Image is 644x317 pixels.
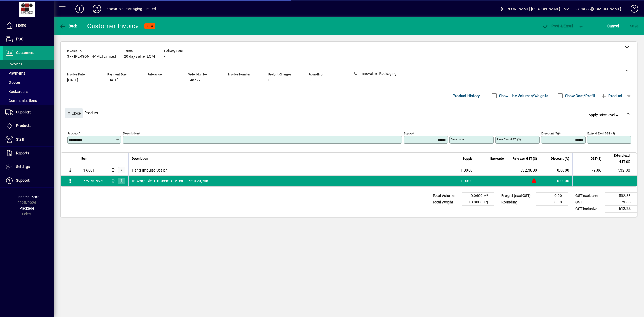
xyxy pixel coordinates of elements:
a: Reports [3,147,54,160]
span: Innovative Packaging [109,178,116,184]
span: Rate excl GST ($) [513,156,537,162]
mat-label: Extend excl GST ($) [587,132,615,135]
span: Customers [16,50,34,55]
a: Settings [3,160,54,174]
td: 532.38 [605,165,637,176]
label: Show Cost/Profit [564,93,595,99]
div: Innovative Packaging Limited [105,5,156,13]
td: 532.38 [605,193,637,199]
span: Payments [5,71,25,75]
span: Quotes [5,80,21,85]
span: Apply price level [588,112,620,118]
span: Suppliers [16,110,31,114]
span: Reports [16,151,29,155]
div: Customer Invoice [87,22,139,30]
td: Freight (excl GST) [499,193,536,199]
td: GST [573,199,605,206]
span: S [630,24,632,28]
span: 20 days after EOM [124,54,155,59]
a: Home [3,19,54,32]
button: Delete [621,108,634,121]
button: Apply price level [586,110,622,120]
span: IP-Wrap Clear 100mm x 150m - 17mu 20/ctn [132,178,208,184]
button: Close [65,108,83,118]
a: Quotes [3,78,54,87]
mat-label: Discount (%) [541,132,559,135]
mat-label: Backorder [451,137,465,141]
span: Supply [463,156,473,162]
a: Staff [3,133,54,146]
span: Package [20,206,34,210]
span: Back [59,24,77,28]
span: Product [601,92,622,100]
td: Total Weight [430,199,462,206]
td: 0.0600 M³ [462,193,494,199]
span: 1.0000 [460,167,473,173]
span: 1.0000 [460,178,473,184]
div: [PERSON_NAME] [PERSON_NAME][EMAIL_ADDRESS][DOMAIN_NAME] [501,5,621,13]
a: Communications [3,96,54,105]
span: Support [16,178,30,183]
a: Products [3,119,54,133]
mat-label: Product [68,132,79,135]
span: Home [16,23,26,27]
span: Innovative Packaging [109,167,116,173]
button: Post & Email [539,21,576,31]
span: 0 [268,78,270,82]
td: 79.86 [605,199,637,206]
mat-label: Description [123,132,139,135]
span: Backorders [5,89,28,94]
button: Cancel [606,21,620,31]
td: 0.00 [536,193,568,199]
div: IP-WRAPW20 [81,178,105,184]
span: Invoices [5,62,22,66]
span: GST ($) [591,156,601,162]
td: GST exclusive [573,193,605,199]
a: Support [3,174,54,187]
span: Item [81,156,88,162]
mat-label: Rate excl GST ($) [497,137,521,141]
span: Product History [453,92,480,100]
a: Payments [3,69,54,78]
a: Backorders [3,87,54,96]
span: Discount (%) [551,156,569,162]
span: Description [132,156,148,162]
span: 0 [309,78,311,82]
button: Product History [451,91,482,101]
div: 532.3800 [511,167,537,173]
span: 148629 [188,78,201,82]
a: Suppliers [3,105,54,119]
span: Hand Impulse Sealer [132,167,167,173]
td: 0.0000 [540,176,572,186]
button: Back [58,21,79,31]
span: Staff [16,137,24,141]
span: Close [67,109,81,118]
td: Rounding [499,199,536,206]
span: Cancel [607,22,619,30]
span: [DATE] [107,78,118,82]
label: Show Line Volumes/Weights [498,93,548,99]
span: Communications [5,99,37,103]
td: 0.0000 [540,165,572,176]
span: [DATE] [67,78,78,82]
span: Extend excl GST ($) [608,153,630,165]
div: Product [61,103,637,123]
app-page-header-button: Back [54,21,83,31]
mat-label: Supply [404,132,413,135]
a: POS [3,32,54,46]
span: Products [16,123,31,128]
span: 37 - [PERSON_NAME] Limited [67,54,116,59]
td: Total Volume [430,193,462,199]
a: Invoices [3,60,54,69]
app-page-header-button: Close [63,111,84,115]
td: 10.0000 Kg [462,199,494,206]
span: Backorder [490,156,505,162]
span: ost & Email [542,24,573,28]
button: Save [629,21,640,31]
span: P [551,24,554,28]
span: - [164,54,165,59]
button: Product [598,91,625,101]
span: NEW [147,24,153,28]
span: ave [630,22,638,30]
td: 0.00 [536,199,568,206]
